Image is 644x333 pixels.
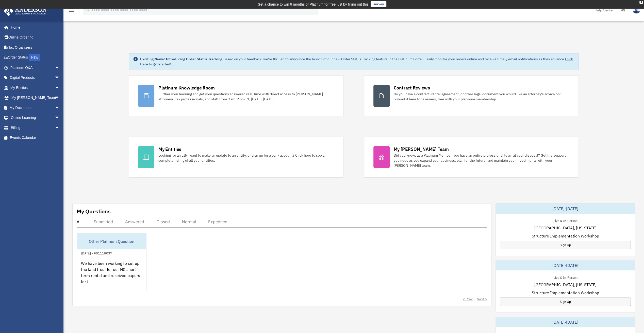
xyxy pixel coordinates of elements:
div: Contract Reviews [394,85,430,91]
div: Based on your feedback, we're thrilled to announce the launch of our new Order Status Tracking fe... [140,57,575,67]
div: My Questions [77,208,111,215]
a: Sign Up [500,298,631,306]
span: Structure Implementation Workshop [532,233,599,239]
a: Platinum Knowledge Room Further your learning and get your questions answered real-time with dire... [129,75,344,116]
div: [DATE]-[DATE] [496,203,635,214]
img: Anderson Advisors Platinum Portal [2,6,48,16]
a: Digital Productsarrow_drop_down [4,73,67,83]
div: Answered [125,219,144,224]
a: Order StatusNEW [4,52,67,63]
div: Further your learning and get your questions answered real-time with direct access to [PERSON_NAM... [158,91,334,102]
div: Get a chance to win 6 months of Platinum for free just by filling out this [258,1,369,7]
div: All [77,219,81,224]
div: Platinum Knowledge Room [158,85,215,91]
a: Tax Organizers [4,42,67,52]
span: arrow_drop_down [55,93,65,103]
div: Submitted [94,219,113,224]
div: Other Platinum Question [77,233,146,249]
div: [DATE]-[DATE] [496,260,635,270]
div: Live & In-Person [549,218,581,223]
a: Billingarrow_drop_down [4,123,67,133]
div: Looking for an EIN, want to make an update to an entity, or sign up for a bank account? Click her... [158,153,334,163]
div: We have been working to set up the land trust for our NC short term rental and received papers fo... [77,256,146,296]
a: Online Learningarrow_drop_down [4,113,67,123]
div: [DATE]-[DATE] [496,317,635,327]
a: My Entitiesarrow_drop_down [4,83,67,93]
span: [GEOGRAPHIC_DATA], [US_STATE] [534,282,596,288]
span: [GEOGRAPHIC_DATA], [US_STATE] [534,225,596,231]
div: [DATE] - #01118037 [77,250,116,255]
a: Click Here to get started! [140,57,573,66]
a: Contract Reviews Do you have a contract, rental agreement, or other legal document you would like... [364,75,579,116]
div: Do you have a contract, rental agreement, or other legal document you would like an attorney's ad... [394,91,570,102]
span: arrow_drop_down [55,103,65,113]
div: Live & In-Person [549,274,581,280]
a: My [PERSON_NAME] Teamarrow_drop_down [4,93,67,103]
a: Platinum Q&Aarrow_drop_down [4,63,67,73]
a: My [PERSON_NAME] Team Did you know, as a Platinum Member, you have an entire professional team at... [364,137,579,178]
div: close [639,1,643,4]
div: Normal [182,219,196,224]
a: Home [4,22,65,32]
div: Closed [156,219,170,224]
strong: Exciting News: Introducing Order Status Tracking! [140,57,223,61]
div: Expedited [208,219,227,224]
a: Other Platinum Question[DATE] - #01118037We have been working to set up the land trust for our NC... [77,233,146,291]
img: User Pic [633,6,640,14]
span: arrow_drop_down [55,123,65,133]
a: My Documentsarrow_drop_down [4,103,67,113]
a: Online Ordering [4,32,67,43]
i: menu [69,7,75,13]
a: My Entities Looking for an EIN, want to make an update to an entity, or sign up for a bank accoun... [129,137,344,178]
span: arrow_drop_down [55,63,65,73]
span: arrow_drop_down [55,83,65,93]
i: search [85,7,90,12]
span: Structure Implementation Workshop [532,290,599,296]
div: Did you know, as a Platinum Member, you have an entire professional team at your disposal? Get th... [394,153,570,168]
div: NEW [29,54,40,61]
a: survey [371,1,386,7]
span: arrow_drop_down [55,113,65,123]
a: menu [69,9,75,13]
a: Sign Up [500,241,631,249]
div: My [PERSON_NAME] Team [394,146,449,152]
span: arrow_drop_down [55,73,65,83]
a: Events Calendar [4,133,67,143]
div: My Entities [158,146,181,152]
